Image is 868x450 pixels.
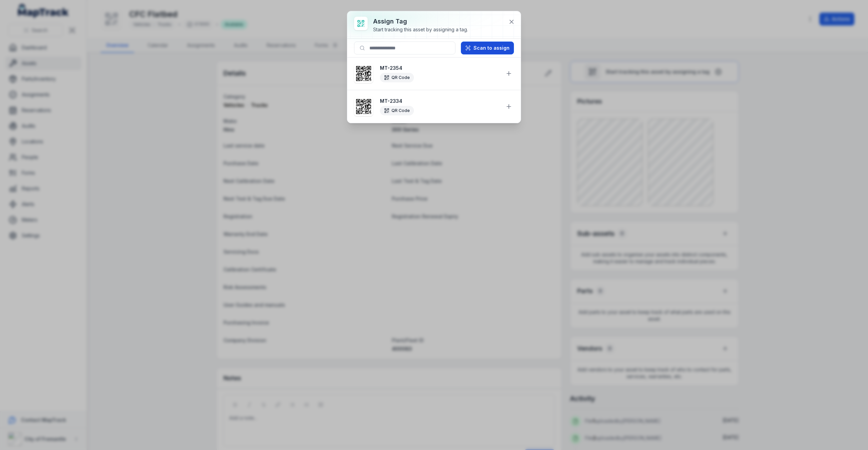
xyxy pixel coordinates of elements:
[373,26,468,33] div: Start tracking this asset by assigning a tag.
[380,98,500,105] strong: MT-2334
[373,17,468,26] h3: Assign tag
[380,106,414,115] div: QR Code
[380,65,500,71] strong: MT-2354
[461,42,514,54] button: Scan to assign
[380,73,414,82] div: QR Code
